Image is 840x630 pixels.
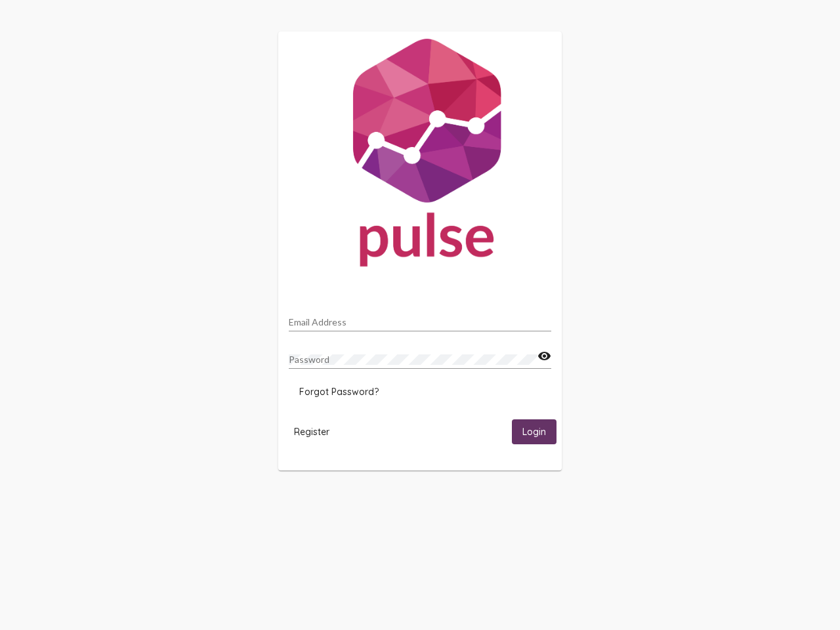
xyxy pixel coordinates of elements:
[289,380,389,404] button: Forgot Password?
[537,348,551,364] mat-icon: visibility
[283,419,340,444] button: Register
[522,427,546,438] span: Login
[294,426,329,438] span: Register
[278,31,562,280] img: Pulse For Good Logo
[512,419,556,444] button: Login
[299,386,379,398] span: Forgot Password?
